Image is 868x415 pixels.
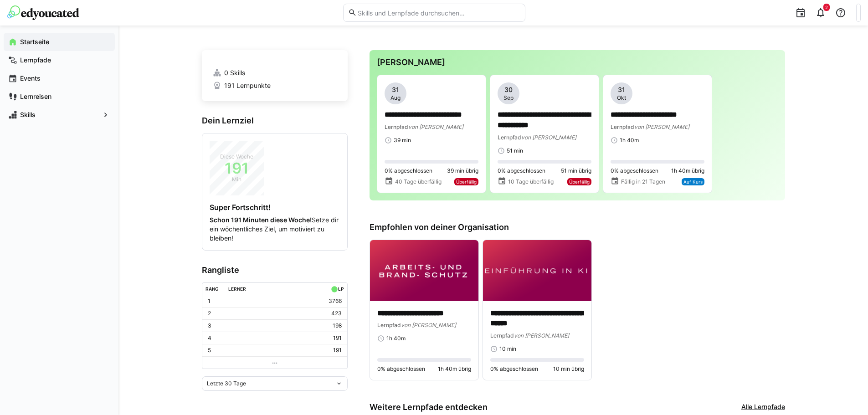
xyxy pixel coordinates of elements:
[521,134,576,141] span: von [PERSON_NAME]
[370,240,478,301] img: image
[377,322,401,328] span: Lernpfad
[634,123,689,130] span: von [PERSON_NAME]
[394,137,411,144] span: 39 min
[210,216,312,224] strong: Schon 191 Minuten diese Woche!
[395,178,442,185] span: 40 Tage überfällig
[392,85,399,94] span: 31
[483,240,591,301] img: image
[224,68,245,77] span: 0 Skills
[338,286,344,292] div: LP
[456,179,477,184] span: Überfällig
[329,297,342,305] p: 3766
[377,57,778,67] h3: [PERSON_NAME]
[503,94,514,102] span: Sep
[228,286,246,292] div: Lerner
[333,334,342,342] p: 191
[561,167,591,174] span: 51 min übrig
[208,297,211,305] p: 1
[385,123,408,130] span: Lernpfad
[205,286,219,292] div: Rang
[208,334,211,342] p: 4
[438,365,471,373] span: 1h 40m übrig
[569,179,590,184] span: Überfällig
[683,179,703,184] span: Auf Kurs
[202,265,348,275] h3: Rangliste
[825,5,828,10] span: 2
[213,68,337,77] a: 0 Skills
[741,402,785,412] a: Alle Lernpfade
[611,167,658,174] span: 0% abgeschlossen
[377,365,425,373] span: 0% abgeschlossen
[224,81,271,90] span: 191 Lernpunkte
[408,123,463,130] span: von [PERSON_NAME]
[611,123,634,130] span: Lernpfad
[208,347,211,354] p: 5
[498,134,521,141] span: Lernpfad
[621,178,665,185] span: Fällig in 21 Tagen
[490,365,538,373] span: 0% abgeschlossen
[508,178,554,185] span: 10 Tage überfällig
[333,347,342,354] p: 191
[447,167,478,174] span: 39 min übrig
[507,147,523,154] span: 51 min
[617,94,626,102] span: Okt
[390,94,401,102] span: Aug
[490,332,514,339] span: Lernpfad
[370,222,785,232] h3: Empfohlen von deiner Organisation
[210,203,340,212] h4: Super Fortschritt!
[331,310,342,317] p: 423
[514,332,569,339] span: von [PERSON_NAME]
[498,167,545,174] span: 0% abgeschlossen
[671,167,704,174] span: 1h 40m übrig
[370,402,488,412] h3: Weitere Lernpfade entdecken
[207,380,246,387] span: Letzte 30 Tage
[208,310,211,317] p: 2
[618,85,625,94] span: 31
[385,167,432,174] span: 0% abgeschlossen
[357,9,520,17] input: Skills und Lernpfade durchsuchen…
[401,322,456,328] span: von [PERSON_NAME]
[504,85,513,94] span: 30
[202,116,348,126] h3: Dein Lernziel
[553,365,584,373] span: 10 min übrig
[210,215,340,243] p: Setze dir ein wöchentliches Ziel, um motiviert zu bleiben!
[333,322,342,329] p: 198
[620,137,639,144] span: 1h 40m
[499,345,516,353] span: 10 min
[386,335,406,342] span: 1h 40m
[208,322,211,329] p: 3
